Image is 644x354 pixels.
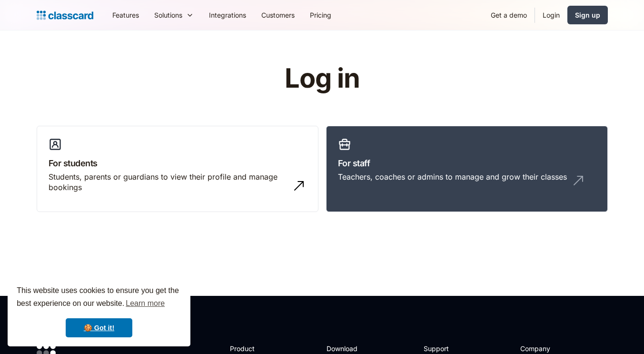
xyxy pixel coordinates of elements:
span: This website uses cookies to ensure you get the best experience on our website. [17,285,181,311]
div: cookieconsent [8,276,190,346]
a: For studentsStudents, parents or guardians to view their profile and manage bookings [37,126,318,212]
a: Integrations [201,4,254,26]
h2: Company [520,344,584,354]
a: Features [105,4,147,26]
h1: Log in [171,64,473,93]
a: learn more about cookies [124,296,166,311]
div: Students, parents or guardians to view their profile and manage bookings [49,172,287,193]
a: For staffTeachers, coaches or admins to manage and grow their classes [326,126,608,212]
h3: For staff [338,157,596,170]
h3: For students [49,157,307,170]
a: Login [535,4,567,26]
a: dismiss cookie message [66,318,132,337]
a: Pricing [302,4,339,26]
div: Solutions [154,10,182,20]
a: Customers [254,4,302,26]
div: Sign up [575,10,600,20]
a: Sign up [567,6,608,24]
a: Get a demo [483,4,535,26]
h2: Product [230,344,281,354]
div: Teachers, coaches or admins to manage and grow their classes [338,172,567,182]
h2: Download [327,344,366,354]
a: home [37,9,93,22]
div: Solutions [147,4,201,26]
h2: Support [424,344,462,354]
